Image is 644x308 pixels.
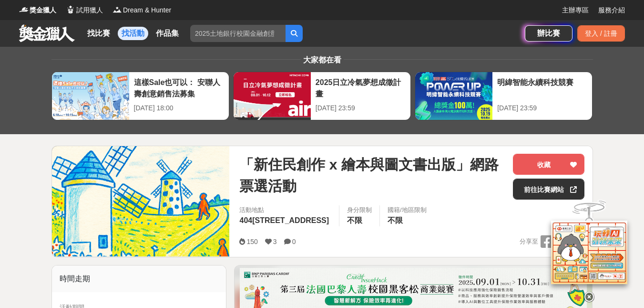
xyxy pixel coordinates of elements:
[112,5,122,14] img: Logo
[52,266,226,292] div: 時間走期
[577,25,625,42] div: 登入 / 註冊
[598,5,625,15] a: 服務介紹
[388,205,427,215] div: 國籍/地區限制
[246,238,257,245] span: 150
[134,77,224,98] div: 這樣Sale也可以： 安聯人壽創意銷售法募集
[51,72,229,120] a: 這樣Sale也可以： 安聯人壽創意銷售法募集[DATE] 18:00
[134,103,224,113] div: [DATE] 18:00
[520,234,538,249] span: 分享至
[76,5,103,15] span: 試用獵人
[239,216,329,224] span: 404[STREET_ADDRESS]
[347,216,362,224] span: 不限
[118,27,148,40] a: 找活動
[273,238,277,245] span: 3
[316,103,406,113] div: [DATE] 23:59
[30,5,56,15] span: 獎金獵人
[415,72,593,120] a: 明緯智能永續科技競賽[DATE] 23:59
[19,5,56,15] a: Logo獎金獵人
[83,27,114,40] a: 找比賽
[551,221,627,284] img: d2146d9a-e6f6-4337-9592-8cefde37ba6b.png
[513,154,584,175] button: 收藏
[347,205,372,215] div: 身分限制
[301,56,344,64] span: 大家都在看
[292,238,296,245] span: 0
[497,103,587,113] div: [DATE] 23:59
[19,5,29,14] img: Logo
[233,72,411,120] a: 2025日立冷氣夢想成徵計畫[DATE] 23:59
[388,216,403,224] span: 不限
[562,5,589,15] a: 主辦專區
[190,25,286,42] input: 2025土地銀行校園金融創意挑戰賽：從你出發 開啟智慧金融新頁
[497,77,587,98] div: 明緯智能永續科技競賽
[123,5,171,15] span: Dream & Hunter
[66,5,75,14] img: Logo
[239,205,331,215] span: 活動地點
[239,154,505,197] span: 「新住民創作 x 繪本與圖文書出版」網路票選活動
[112,5,171,15] a: LogoDream & Hunter
[525,25,572,42] a: 辦比賽
[52,146,230,256] img: Cover Image
[316,77,406,98] div: 2025日立冷氣夢想成徵計畫
[152,27,183,40] a: 作品集
[66,5,103,15] a: Logo試用獵人
[513,179,584,200] a: 前往比賽網站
